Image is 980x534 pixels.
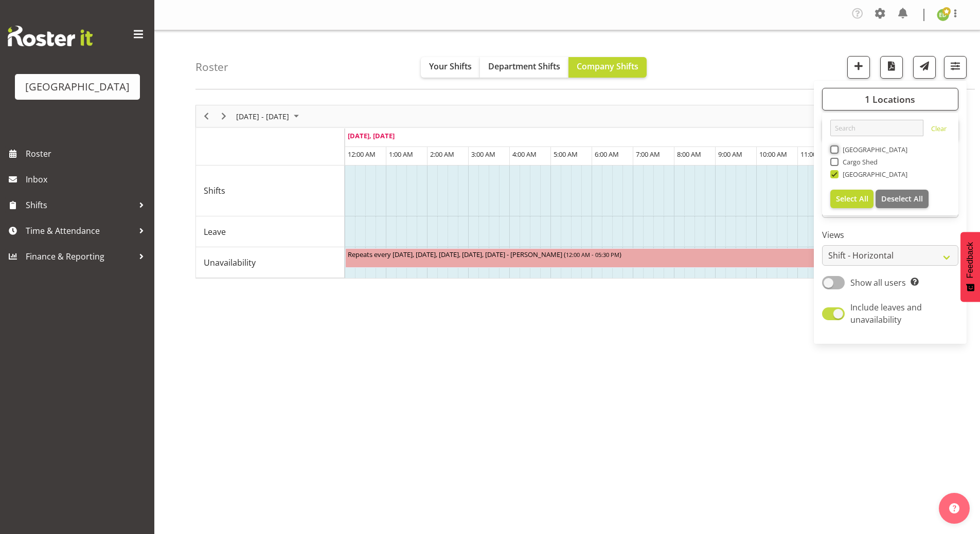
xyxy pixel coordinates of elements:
span: Roster [26,146,149,161]
span: [DATE] - [DATE] [235,110,290,123]
a: Clear [931,124,947,136]
button: September 01 - 07, 2025 [235,110,304,123]
button: Add a new shift [847,56,870,79]
span: 12:00 AM - 05:30 PM [566,250,619,259]
button: Department Shifts [480,57,568,78]
span: 4:00 AM [512,150,537,159]
button: Send a list of all shifts for the selected filtered period to all rostered employees. [913,56,936,79]
span: [GEOGRAPHIC_DATA] [839,170,908,178]
span: 1 Locations [865,93,915,105]
button: Feedback - Show survey [960,232,980,302]
td: Leave resource [196,216,345,247]
div: [GEOGRAPHIC_DATA] [25,79,130,95]
span: Unavailability [204,256,256,269]
span: 3:00 AM [471,150,495,159]
span: Shifts [26,197,134,213]
div: Timeline Week of September 3, 2025 [195,105,939,279]
span: 2:00 AM [430,150,454,159]
button: Deselect All [876,190,929,208]
span: Cargo Shed [839,158,878,166]
h4: Roster [195,61,228,73]
button: Next [217,110,231,123]
button: Company Shifts [568,57,647,78]
div: Previous [198,105,215,127]
span: Show all users [850,277,906,288]
button: Your Shifts [421,57,480,78]
span: 12:00 AM [348,150,376,159]
span: Time & Attendance [26,223,134,238]
span: Shifts [204,185,225,197]
span: [GEOGRAPHIC_DATA] [839,145,908,154]
img: emma-dowman11789.jpg [937,9,949,21]
span: 7:00 AM [636,150,660,159]
span: Feedback [966,242,975,278]
span: 8:00 AM [677,150,701,159]
button: Select All [830,190,874,208]
span: Leave [204,226,226,238]
span: 1:00 AM [389,150,413,159]
button: Download a PDF of the roster according to the set date range. [880,56,903,79]
img: Rosterit website logo [8,26,93,46]
span: Include leaves and unavailability [850,302,922,325]
span: 6:00 AM [595,150,619,159]
span: Company Shifts [577,61,638,72]
span: Your Shifts [429,61,472,72]
td: Unavailability resource [196,247,345,278]
img: help-xxl-2.png [949,503,959,513]
button: Filter Shifts [944,56,967,79]
label: Views [822,229,958,241]
button: 1 Locations [822,88,958,111]
span: 11:00 AM [800,150,828,159]
td: Shifts resource [196,165,345,216]
span: Select All [836,194,868,204]
span: Finance & Reporting [26,249,134,264]
span: 5:00 AM [554,150,578,159]
div: Next [215,105,233,127]
span: 9:00 AM [718,150,742,159]
button: Previous [200,110,213,123]
span: Department Shifts [488,61,560,72]
span: Deselect All [881,194,923,204]
input: Search [830,120,923,136]
span: [DATE], [DATE] [348,131,395,140]
span: 10:00 AM [759,150,787,159]
span: Inbox [26,172,149,187]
